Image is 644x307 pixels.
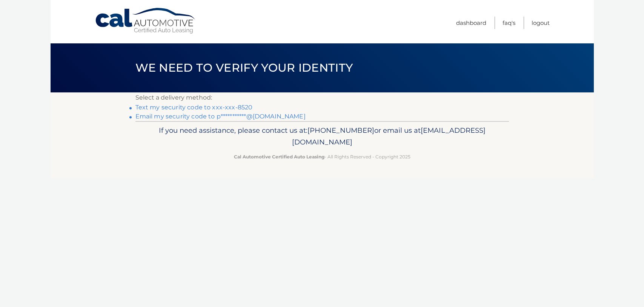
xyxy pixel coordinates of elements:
p: If you need assistance, please contact us at: or email us at [140,124,504,149]
p: - All Rights Reserved - Copyright 2025 [140,153,504,161]
span: We need to verify your identity [135,61,353,75]
a: Cal Automotive [95,8,197,34]
p: Select a delivery method: [135,92,509,103]
a: Text my security code to xxx-xxx-8520 [135,104,253,111]
a: Dashboard [456,17,486,29]
span: [PHONE_NUMBER] [307,126,374,135]
a: FAQ's [503,17,515,29]
strong: Cal Automotive Certified Auto Leasing [234,154,324,160]
a: Logout [532,17,550,29]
